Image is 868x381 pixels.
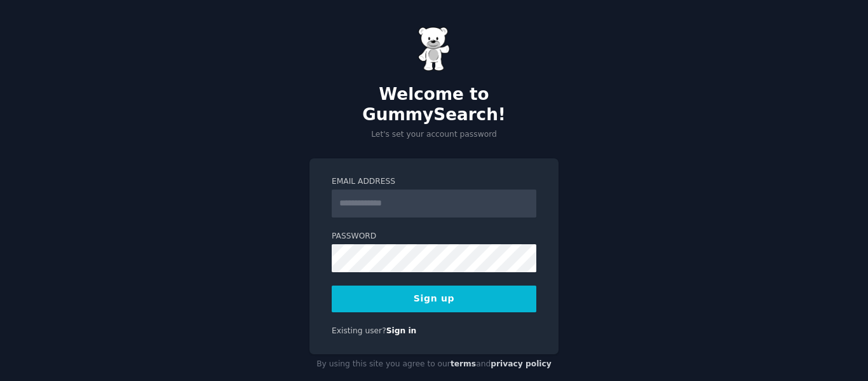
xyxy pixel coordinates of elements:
a: terms [451,359,476,368]
button: Sign up [332,286,536,312]
label: Email Address [332,176,536,188]
div: By using this site you agree to our and [309,354,559,375]
span: Existing user? [332,326,386,335]
a: Sign in [386,326,417,335]
h2: Welcome to GummySearch! [309,85,559,125]
label: Password [332,231,536,242]
a: privacy policy [491,359,552,368]
img: Gummy Bear [418,27,450,71]
p: Let's set your account password [309,129,559,141]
